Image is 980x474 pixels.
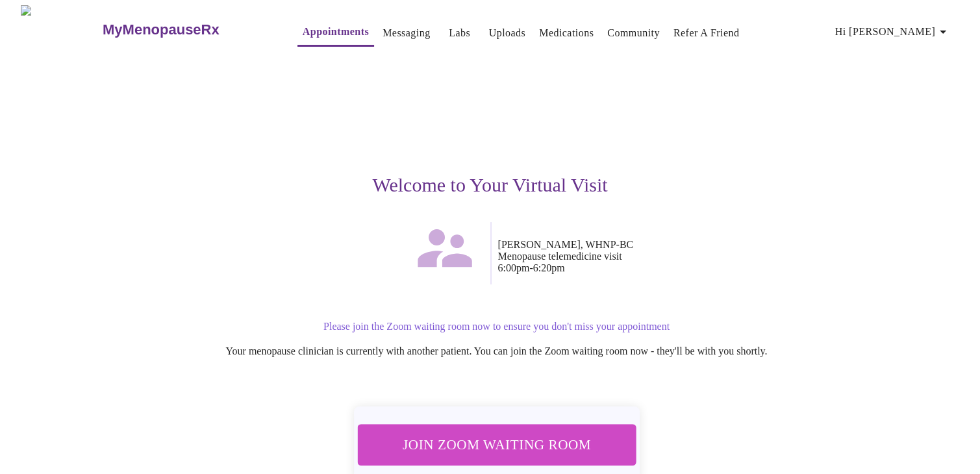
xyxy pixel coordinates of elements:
[383,24,430,42] a: Messaging
[489,24,526,42] a: Uploads
[439,20,481,46] button: Labs
[602,20,665,46] button: Community
[498,239,890,274] p: [PERSON_NAME], WHNP-BC Menopause telemedicine visit 6:00pm - 6:20pm
[835,23,951,41] span: Hi [PERSON_NAME]
[103,321,890,332] p: Please join the Zoom waiting room now to ensure you don't miss your appointment
[90,174,890,196] h3: Welcome to Your Virtual Visit
[607,24,660,42] a: Community
[377,20,435,46] button: Messaging
[374,432,618,456] span: Join Zoom Waiting Room
[357,424,636,465] button: Join Zoom Waiting Room
[103,21,220,38] h3: MyMenopauseRx
[21,5,101,54] img: MyMenopauseRx Logo
[297,19,374,47] button: Appointments
[101,7,271,53] a: MyMenopauseRx
[484,20,531,46] button: Uploads
[673,24,740,42] a: Refer a Friend
[534,20,599,46] button: Medications
[449,24,470,42] a: Labs
[539,24,594,42] a: Medications
[303,23,369,41] a: Appointments
[103,345,890,357] p: Your menopause clinician is currently with another patient. You can join the Zoom waiting room no...
[830,19,956,45] button: Hi [PERSON_NAME]
[668,20,745,46] button: Refer a Friend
